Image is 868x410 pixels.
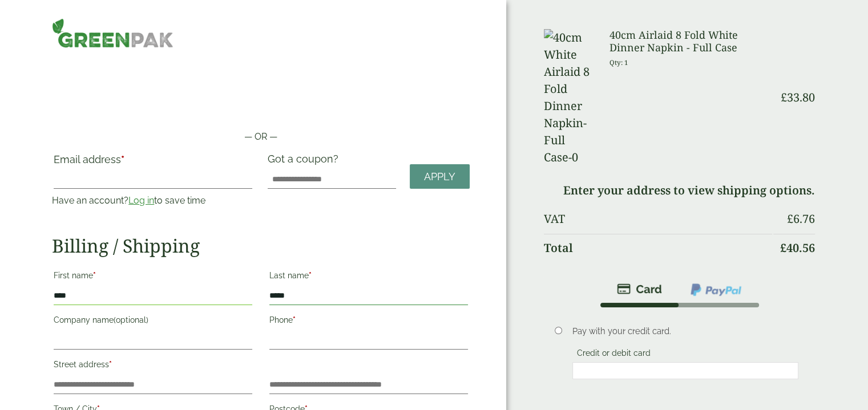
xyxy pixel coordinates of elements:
[576,366,795,376] iframe: Secure card payment input frame
[781,90,787,105] span: £
[609,58,628,67] small: Qty: 1
[114,315,148,324] span: (optional)
[128,195,154,206] a: Log in
[93,271,96,280] abbr: required
[54,356,252,376] label: Street address
[54,155,252,171] label: Email address
[781,90,815,105] bdi: 33.80
[544,29,596,166] img: 40cm White Airlaid 8 Fold Dinner Napkin-Full Case-0
[617,282,662,296] img: stripe.png
[544,177,815,204] td: Enter your address to view shipping options.
[121,153,124,165] abbr: required
[52,18,173,48] img: GreenPak Supplies
[544,234,772,262] th: Total
[609,29,772,54] h3: 40cm Airlaid 8 Fold White Dinner Napkin - Full Case
[54,267,252,287] label: First name
[52,194,254,208] p: Have an account? to save time
[780,240,786,255] span: £
[572,348,655,361] label: Credit or debit card
[52,235,470,257] h2: Billing / Shipping
[410,164,470,189] a: Apply
[689,282,742,297] img: ppcp-gateway.png
[780,240,815,255] bdi: 40.56
[309,271,312,280] abbr: required
[109,360,112,369] abbr: required
[544,205,772,233] th: VAT
[787,211,815,226] bdi: 6.76
[52,130,470,144] p: — OR —
[787,211,793,226] span: £
[52,94,470,116] iframe: Secure payment button frame
[572,325,798,338] p: Pay with your credit card.
[424,171,455,183] span: Apply
[293,315,296,324] abbr: required
[268,153,343,171] label: Got a coupon?
[54,312,252,331] label: Company name
[269,267,468,287] label: Last name
[269,312,468,331] label: Phone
